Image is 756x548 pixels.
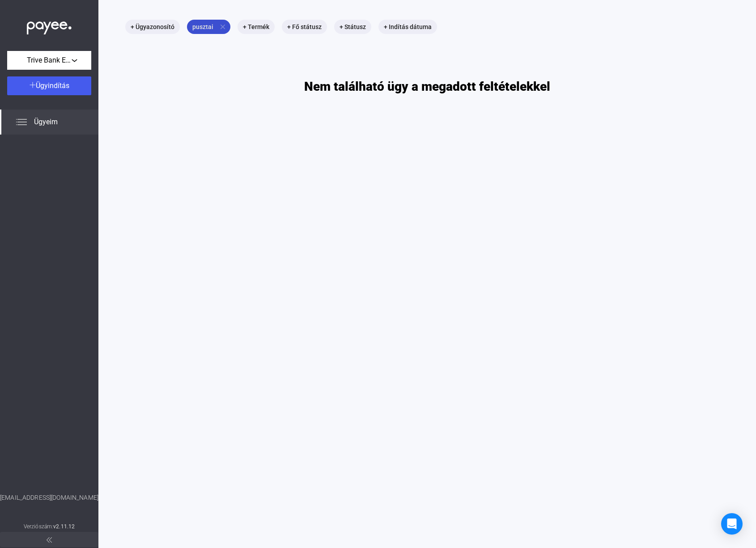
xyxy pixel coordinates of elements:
[378,20,437,34] mat-chip: + Indítás dátuma
[304,79,550,94] h1: Nem található ügy a megadott feltételekkel
[53,523,75,530] strong: v2.11.12
[16,117,27,127] img: list.svg
[282,20,327,34] mat-chip: + Fő státusz
[27,55,72,66] span: Trive Bank Europe Zrt.
[334,20,371,34] mat-chip: + Státusz
[36,81,69,90] span: Ügyindítás
[47,537,52,543] img: arrow-double-left-grey.svg
[125,20,180,34] mat-chip: + Ügyazonosító
[219,23,227,31] mat-icon: close
[721,513,743,535] div: Open Intercom Messenger
[30,82,36,88] img: plus-white.svg
[27,17,72,35] img: white-payee-white-dot.svg
[187,20,230,34] mat-chip: pusztai
[7,76,91,95] button: Ügyindítás
[238,20,275,34] mat-chip: + Termék
[34,117,58,127] span: Ügyeim
[7,51,91,70] button: Trive Bank Europe Zrt.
